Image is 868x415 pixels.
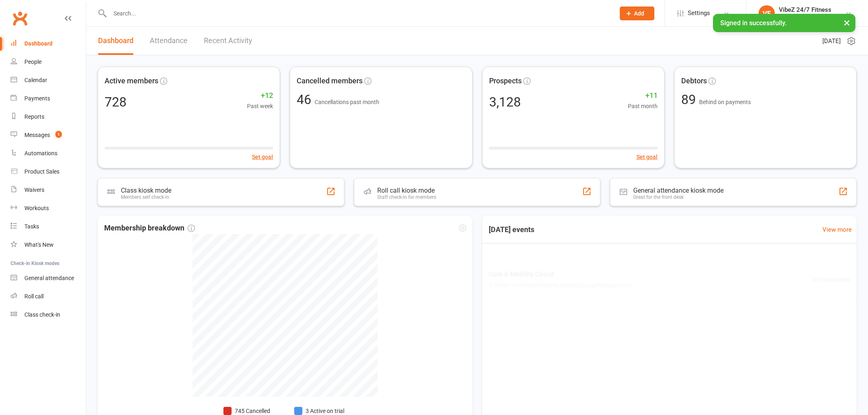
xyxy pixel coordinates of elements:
[24,168,59,175] div: Product Sales
[105,75,158,87] span: Active members
[24,132,50,138] div: Messages
[11,217,86,236] a: Tasks
[681,75,707,87] span: Debtors
[24,293,44,300] div: Roll call
[24,241,54,248] div: What's New
[24,59,42,65] div: People
[620,7,654,20] button: Add
[822,225,852,235] a: View more
[98,27,133,55] a: Dashboard
[24,40,52,47] div: Dashboard
[628,102,658,111] span: Past month
[11,287,86,306] a: Roll call
[24,311,60,318] div: Class check-in
[24,187,44,193] div: Waivers
[24,205,49,211] div: Workouts
[11,71,86,89] a: Calendar
[121,194,171,200] div: Members self check-in
[121,187,171,194] div: Class kiosk mode
[11,35,86,53] a: Dashboard
[11,181,86,199] a: Waivers
[252,152,273,161] button: Set goal
[11,108,86,126] a: Reports
[633,187,724,194] div: General attendance kiosk mode
[104,222,195,234] span: Membership breakdown
[105,96,127,109] div: 728
[204,27,252,55] a: Recent Activity
[24,77,47,83] div: Calendar
[55,131,62,138] span: 1
[24,150,57,156] div: Automations
[24,113,44,120] div: Reports
[634,10,644,17] span: Add
[633,194,724,200] div: Great for the front desk
[489,281,632,290] span: 5:30PM - 6:00PM | [PERSON_NAME] | Group Fitness Room
[11,269,86,287] a: General attendance kiosk mode
[759,5,775,22] div: VF
[489,96,521,109] div: 3,128
[150,27,188,55] a: Attendance
[482,222,541,237] h3: [DATE] events
[779,13,831,21] div: VibeZ 24/7 Fitness
[24,275,74,281] div: General attendance
[11,306,86,324] a: Class kiosk mode
[24,95,50,102] div: Payments
[779,6,831,13] div: VibeZ 24/7 Fitness
[840,14,854,31] button: ×
[11,236,86,254] a: What's New
[11,89,86,108] a: Payments
[11,144,86,163] a: Automations
[10,8,30,28] a: Clubworx
[107,8,609,19] input: Search...
[813,275,850,284] span: 0 / 10 attendees
[636,152,658,161] button: Set goal
[11,126,86,144] a: Messages 1
[688,4,710,22] span: Settings
[247,90,273,102] span: +12
[11,199,86,217] a: Workouts
[297,75,363,87] span: Cancelled members
[628,90,658,102] span: +11
[297,92,315,107] span: 46
[489,269,632,280] span: Core & Mobility Circuit
[489,75,522,87] span: Prospects
[681,92,699,107] span: 89
[377,187,436,194] div: Roll call kiosk mode
[247,102,273,111] span: Past week
[699,99,751,105] span: Behind on payments
[720,19,787,27] span: Signed in successfully.
[822,36,841,46] span: [DATE]
[11,53,86,71] a: People
[11,163,86,181] a: Product Sales
[315,99,379,105] span: Cancellations past month
[24,223,39,230] div: Tasks
[377,194,436,200] div: Staff check-in for members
